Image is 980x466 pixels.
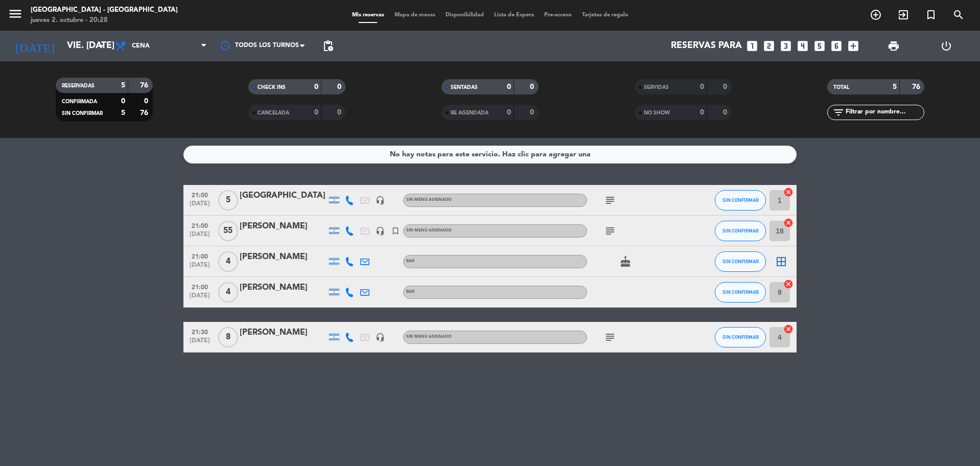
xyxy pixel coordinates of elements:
strong: 0 [530,83,536,90]
i: looks_6 [830,39,843,53]
strong: 0 [507,83,511,90]
span: 55 [218,221,238,241]
i: looks_3 [779,39,792,53]
button: SIN CONFIRMAR [715,282,766,302]
strong: 5 [121,82,125,89]
span: pending_actions [322,40,334,52]
span: 4 [218,251,238,272]
span: Reservas para [671,41,742,51]
button: SIN CONFIRMAR [715,190,766,211]
button: SIN CONFIRMAR [715,251,766,272]
span: Lista de Espera [489,12,539,18]
span: [DATE] [187,200,213,212]
span: SIN CONFIRMAR [722,334,759,340]
span: RE AGENDADA [451,110,488,115]
span: 21:00 [187,250,213,262]
div: [PERSON_NAME] [240,281,326,294]
button: menu [8,6,23,25]
span: SERVIDAS [644,85,669,90]
input: Filtrar por nombre... [845,107,924,118]
span: CANCELADA [258,110,289,115]
strong: 76 [912,83,922,90]
span: [DATE] [187,262,213,273]
span: 5 [218,190,238,211]
span: Cena [132,42,150,50]
div: [GEOGRAPHIC_DATA] - [GEOGRAPHIC_DATA] [31,5,178,15]
span: Tarjetas de regalo [577,12,634,18]
i: headset_mic [376,226,385,236]
button: SIN CONFIRMAR [715,327,766,347]
div: [PERSON_NAME] [240,326,326,339]
span: 21:00 [187,189,213,200]
span: SIN CONFIRMAR [722,228,759,234]
span: print [888,40,900,52]
i: looks_two [762,39,776,53]
strong: 0 [700,83,704,90]
span: 21:00 [187,281,213,292]
div: [PERSON_NAME] [240,250,326,264]
strong: 0 [700,109,704,116]
strong: 0 [337,83,343,90]
span: Pre-acceso [539,12,577,18]
i: subject [604,331,616,343]
div: LOG OUT [920,31,972,61]
i: cancel [783,218,794,228]
i: border_all [775,255,787,268]
span: SIN CONFIRMAR [722,289,759,295]
strong: 76 [140,82,150,89]
strong: 0 [723,83,729,90]
span: SIN CONFIRMAR [722,259,759,264]
span: [DATE] [187,231,213,243]
i: cancel [783,324,794,334]
i: arrow_drop_down [95,40,107,52]
span: BAR [406,259,414,263]
i: add_box [847,39,860,53]
span: Sin menú asignado [406,198,452,202]
span: Mapa de mesas [389,12,440,18]
span: SIN CONFIRMAR [62,111,103,116]
span: 8 [218,327,238,347]
i: subject [604,194,616,206]
strong: 0 [723,109,729,116]
div: jueves 2. octubre - 20:28 [31,15,178,26]
i: turned_in_not [391,226,400,236]
i: headset_mic [376,196,385,205]
span: BAR [406,290,414,294]
strong: 0 [314,109,318,116]
strong: 0 [530,109,536,116]
span: Mis reservas [347,12,389,18]
strong: 5 [121,109,125,116]
span: Disponibilidad [440,12,489,18]
span: [DATE] [187,292,213,304]
strong: 0 [121,98,125,105]
strong: 0 [314,83,318,90]
span: RESERVADAS [62,83,95,88]
strong: 76 [140,109,150,116]
div: [PERSON_NAME] [240,220,326,233]
i: power_settings_new [940,40,952,52]
i: add_circle_outline [870,9,882,21]
i: looks_one [745,39,759,53]
div: No hay notas para este servicio. Haz clic para agregar una [390,149,591,160]
i: looks_4 [796,39,809,53]
strong: 5 [893,83,897,90]
span: Sin menú asignado [406,335,452,339]
i: cake [619,255,632,268]
button: SIN CONFIRMAR [715,221,766,241]
i: cancel [783,187,794,197]
span: TOTAL [833,85,849,90]
span: Sin menú asignado [406,228,452,232]
strong: 0 [507,109,511,116]
i: headset_mic [376,333,385,342]
i: turned_in_not [925,9,937,21]
span: 21:30 [187,325,213,337]
i: [DATE] [8,35,62,57]
i: search [952,9,965,21]
span: 21:00 [187,219,213,231]
strong: 0 [144,98,150,105]
span: CONFIRMADA [62,99,97,104]
span: CHECK INS [258,85,286,90]
i: filter_list [832,106,845,119]
i: menu [8,6,23,21]
i: exit_to_app [897,9,909,21]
